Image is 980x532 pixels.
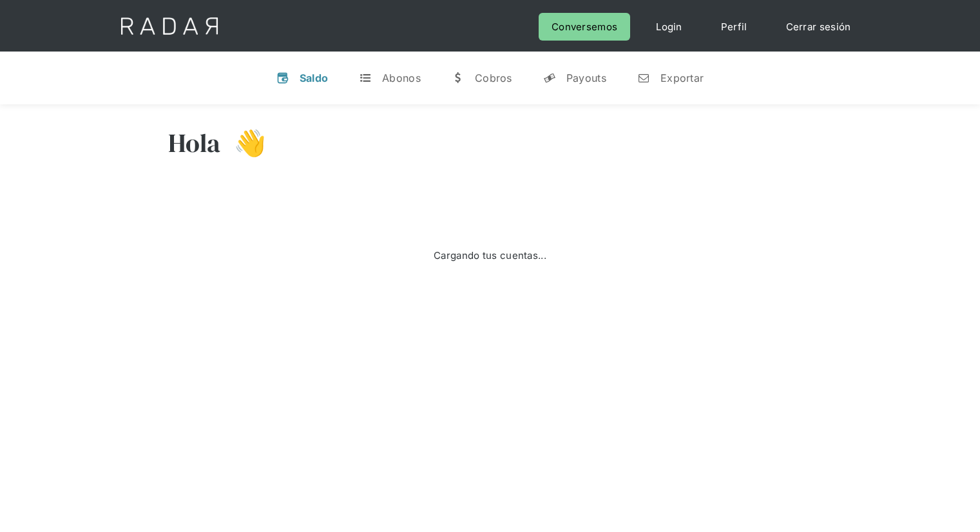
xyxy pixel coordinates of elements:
[637,71,650,84] div: n
[359,71,372,84] div: t
[539,13,630,41] a: Conversemos
[276,71,289,84] div: v
[300,71,329,84] div: Saldo
[543,71,556,84] div: y
[643,13,695,41] a: Login
[773,13,864,41] a: Cerrar sesión
[660,71,704,84] div: Exportar
[566,71,606,84] div: Payouts
[475,71,512,84] div: Cobros
[221,127,266,159] h3: 👋
[434,247,546,264] div: Cargando tus cuentas...
[168,127,221,159] h3: Hola
[452,71,465,84] div: w
[382,71,421,84] div: Abonos
[708,13,760,41] a: Perfil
